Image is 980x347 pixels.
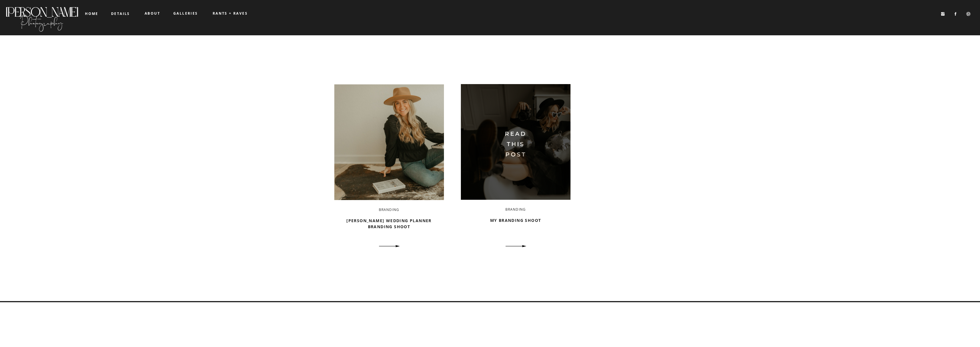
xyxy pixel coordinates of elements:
[505,207,526,212] a: Branding
[111,11,130,16] b: details
[346,218,432,229] a: [PERSON_NAME] Wedding Planner Branding Shoot
[111,12,127,15] a: details
[85,12,98,15] a: home
[376,241,402,251] a: Katie Foster Wedding Planner Branding Shoot
[173,11,198,16] b: galleries
[207,11,253,15] a: RANTS + RAVES
[173,11,197,15] a: galleries
[334,84,444,200] a: Katie Foster Wedding Planner Branding Shoot
[145,11,160,15] a: about
[379,207,399,212] a: Branding
[85,11,98,16] b: home
[5,11,79,30] a: Photography
[145,11,160,16] b: about
[5,5,79,14] a: [PERSON_NAME]
[461,84,570,200] a: My Branding Shoot
[503,241,529,251] a: My Branding Shoot
[490,218,541,223] a: My Branding Shoot
[213,11,248,16] b: RANTS + RAVES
